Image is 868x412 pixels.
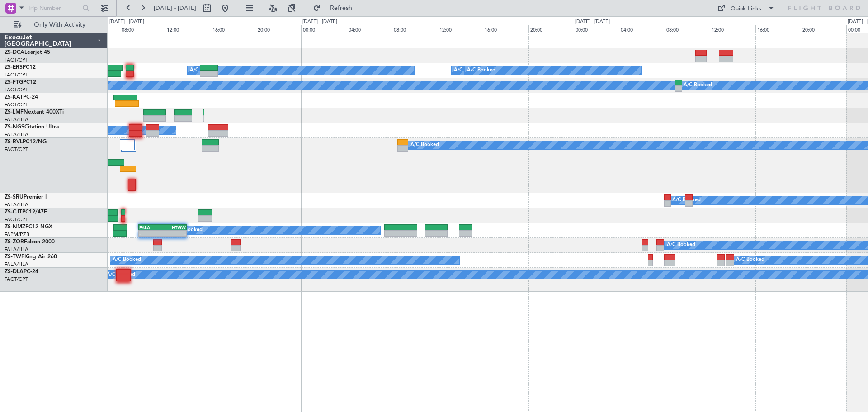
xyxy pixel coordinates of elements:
div: A/C Booked [736,253,764,267]
span: ZS-ZOR [5,239,24,245]
span: ZS-LMF [5,109,24,115]
a: FACT/CPT [5,101,28,108]
div: Quick Links [731,5,761,14]
a: ZS-FTGPC12 [5,80,36,85]
div: [DATE] - [DATE] [302,18,337,26]
div: 20:00 [256,25,301,33]
a: ZS-LMFNextant 400XTi [5,109,64,115]
div: [DATE] - [DATE] [575,18,610,26]
span: ZS-NMZ [5,224,25,230]
div: 12:00 [165,25,210,33]
div: A/C Booked [467,64,495,77]
span: ZS-ERS [5,65,23,70]
div: 08:00 [665,25,710,33]
div: [DATE] - [DATE] [109,18,144,26]
a: FALA/HLA [5,261,28,268]
div: A/C Booked [454,64,482,77]
a: FACT/CPT [5,86,28,93]
div: - [162,231,186,236]
a: FAPM/PZB [5,231,29,238]
div: 20:00 [801,25,846,33]
div: 00:00 [301,25,346,33]
a: ZS-DLAPC-24 [5,269,38,275]
span: ZS-TWP [5,254,24,260]
div: A/C Booked [174,223,203,237]
a: FALA/HLA [5,131,28,138]
div: 04:00 [619,25,664,33]
span: ZS-RVL [5,139,23,145]
a: FACT/CPT [5,146,28,153]
div: - [139,231,163,236]
a: ZS-SRUPremier I [5,194,47,200]
span: ZS-SRU [5,194,24,200]
button: Refresh [309,1,363,15]
div: 12:00 [710,25,755,33]
a: ZS-CJTPC12/47E [5,209,47,215]
span: Refresh [322,5,360,11]
div: 16:00 [211,25,256,33]
a: FALA/HLA [5,201,28,208]
div: 08:00 [120,25,165,33]
a: ZS-KATPC-24 [5,95,38,100]
span: [DATE] - [DATE] [154,4,196,12]
a: ZS-ERSPC12 [5,65,36,70]
div: 00:00 [574,25,619,33]
a: FACT/CPT [5,71,28,78]
div: 16:00 [755,25,801,33]
a: FALA/HLA [5,116,28,123]
input: Trip Number [28,1,80,15]
span: ZS-DCA [5,50,24,55]
div: 20:00 [528,25,574,33]
span: ZS-FTG [5,80,23,85]
a: ZS-DCALearjet 45 [5,50,50,55]
a: FACT/CPT [5,57,28,63]
div: A/C Booked [113,253,141,267]
div: A/C Booked [667,238,695,252]
button: Quick Links [712,1,779,15]
div: A/C Booked [190,64,218,77]
div: A/C Booked [672,194,701,207]
span: Only With Activity [24,22,95,28]
a: ZS-NMZPC12 NGX [5,224,52,230]
a: ZS-ZORFalcon 2000 [5,239,55,245]
a: FALA/HLA [5,246,28,253]
div: FALA [139,225,163,230]
span: ZS-NGS [5,124,24,130]
span: ZS-CJT [5,209,22,215]
div: 12:00 [438,25,483,33]
a: FACT/CPT [5,216,28,223]
div: HTGW [162,225,186,230]
span: ZS-DLA [5,269,24,275]
div: 08:00 [392,25,437,33]
div: 04:00 [347,25,392,33]
a: ZS-RVLPC12/NG [5,139,47,145]
button: Only With Activity [10,18,98,32]
span: ZS-KAT [5,95,23,100]
a: ZS-NGSCitation Ultra [5,124,59,130]
a: FACT/CPT [5,276,28,283]
div: A/C Booked [410,138,439,152]
div: 16:00 [483,25,528,33]
a: ZS-TWPKing Air 260 [5,254,57,260]
div: A/C Booked [684,79,712,92]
